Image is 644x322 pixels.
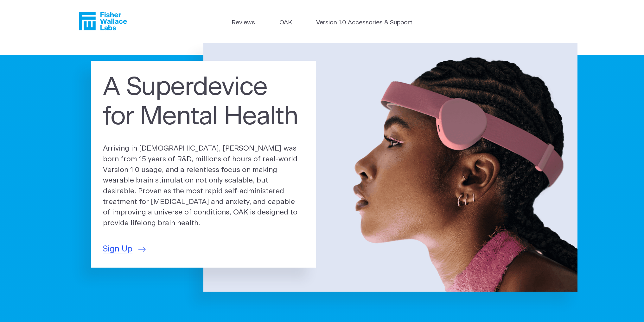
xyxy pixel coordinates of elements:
[103,73,304,131] h1: A Superdevice for Mental Health
[316,18,412,28] a: Version 1.0 Accessories & Support
[103,243,132,255] span: Sign Up
[232,18,255,28] a: Reviews
[103,243,146,255] a: Sign Up
[103,143,304,229] p: Arriving in [DEMOGRAPHIC_DATA], [PERSON_NAME] was born from 15 years of R&D, millions of hours of...
[279,18,292,28] a: OAK
[79,12,127,30] a: Fisher Wallace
